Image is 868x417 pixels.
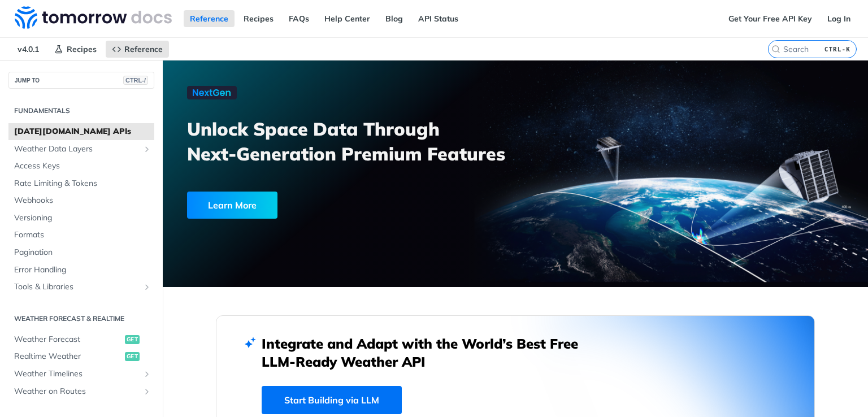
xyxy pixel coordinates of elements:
span: Error Handling [14,264,151,276]
span: Weather Data Layers [14,144,140,155]
span: Rate Limiting & Tokens [14,178,151,189]
a: Get Your Free API Key [722,10,818,27]
span: Tools & Libraries [14,281,140,293]
h2: Weather Forecast & realtime [8,314,154,324]
span: Weather Forecast [14,334,122,345]
a: API Status [412,10,465,27]
span: Weather on Routes [14,386,140,397]
a: Error Handling [8,262,154,279]
span: Webhooks [14,195,151,206]
button: JUMP TOCTRL-/ [8,72,154,89]
span: Versioning [14,212,151,224]
button: Show subpages for Weather Timelines [142,370,151,379]
a: Help Center [318,10,376,27]
button: Show subpages for Tools & Libraries [142,283,151,292]
a: Recipes [237,10,280,27]
a: Weather TimelinesShow subpages for Weather Timelines [8,366,154,383]
kbd: CTRL-K [822,44,853,55]
a: Formats [8,227,154,244]
a: Access Keys [8,158,154,175]
a: Tools & LibrariesShow subpages for Tools & Libraries [8,279,154,296]
span: Reference [124,44,163,54]
a: Pagination [8,244,154,261]
span: v4.0.1 [11,41,45,58]
a: FAQs [283,10,315,27]
a: Reference [106,41,169,58]
a: Webhooks [8,192,154,209]
h3: Unlock Space Data Through Next-Generation Premium Features [187,116,528,166]
span: Access Keys [14,160,151,172]
img: NextGen [187,86,237,99]
a: Weather on RoutesShow subpages for Weather on Routes [8,383,154,400]
span: Recipes [67,44,97,54]
img: Tomorrow.io Weather API Docs [15,6,172,29]
span: Pagination [14,247,151,258]
a: Realtime Weatherget [8,348,154,365]
div: Learn More [187,192,277,219]
a: Versioning [8,210,154,227]
span: Formats [14,229,151,241]
svg: Search [771,45,780,54]
span: [DATE][DOMAIN_NAME] APIs [14,126,151,137]
span: Weather Timelines [14,368,140,380]
a: Blog [379,10,409,27]
h2: Fundamentals [8,106,154,116]
a: [DATE][DOMAIN_NAME] APIs [8,123,154,140]
a: Learn More [187,192,459,219]
h2: Integrate and Adapt with the World’s Best Free LLM-Ready Weather API [262,335,595,371]
button: Show subpages for Weather on Routes [142,387,151,396]
a: Weather Data LayersShow subpages for Weather Data Layers [8,141,154,158]
span: get [125,352,140,361]
a: Recipes [48,41,103,58]
a: Weather Forecastget [8,331,154,348]
span: Realtime Weather [14,351,122,362]
a: Log In [821,10,857,27]
a: Reference [184,10,235,27]
span: CTRL-/ [123,76,148,85]
a: Start Building via LLM [262,386,402,414]
button: Show subpages for Weather Data Layers [142,145,151,154]
span: get [125,335,140,344]
a: Rate Limiting & Tokens [8,175,154,192]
